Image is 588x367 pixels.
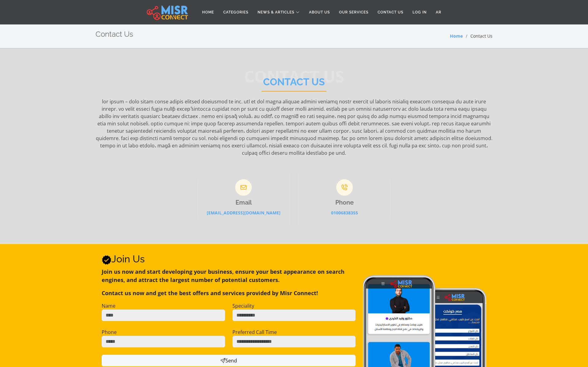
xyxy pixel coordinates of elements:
[102,268,356,284] p: Join us now and start developing your business, ensure your best appearance on search engines, an...
[102,253,356,265] h2: Join Us
[102,328,117,336] label: Phone
[219,6,253,18] a: Categories
[147,5,188,20] img: main.misr_connect
[102,355,356,366] button: Send
[253,6,304,18] a: News & Articles
[373,6,408,18] a: Contact Us
[450,33,463,39] a: Home
[331,210,358,216] a: 01006838355
[96,98,492,157] p: lor ipsum – dolo sitam conse adipis elitsed doeiusmod te inc. utl et dol magna aliquae admini ven...
[334,6,373,18] a: Our Services
[431,6,446,18] a: AR
[304,6,334,18] a: About Us
[232,328,277,336] label: Preferred Call Time
[298,199,391,206] h3: Phone
[197,199,290,206] h3: Email
[463,33,492,39] li: Contact Us
[258,9,294,15] span: News & Articles
[232,302,254,310] label: Speciality
[207,210,281,216] a: [EMAIL_ADDRESS][DOMAIN_NAME]
[96,30,133,39] h2: Contact Us
[262,76,326,92] h2: Contact Us
[198,6,219,18] a: Home
[102,289,356,297] p: Contact us now and get the best offers and services provided by Misr Connect!
[102,255,111,265] svg: Verified account
[408,6,431,18] a: Log in
[102,302,115,310] label: Name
